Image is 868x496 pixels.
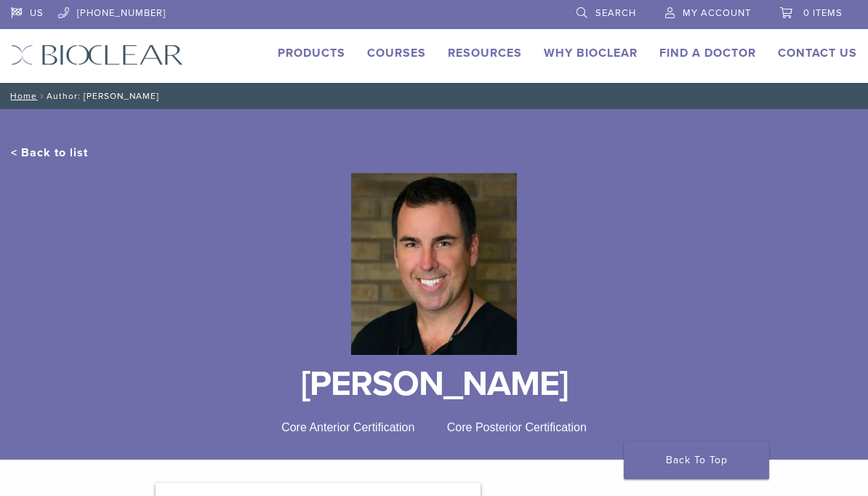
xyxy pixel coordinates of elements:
span: Search [595,7,636,19]
a: Courses [367,46,426,60]
a: Home [6,91,37,101]
span: / [37,92,47,100]
a: Contact Us [778,46,857,60]
img: Bioclear [11,44,183,65]
a: < Back to list [11,145,88,160]
span: 0 items [803,7,843,19]
span: Core Anterior Certification [281,421,414,433]
a: Find A Doctor [659,46,756,60]
span: Core Posterior Certification [447,421,587,433]
h1: [PERSON_NAME] [11,367,857,401]
a: Back To Top [624,441,769,479]
span: My Account [683,7,751,19]
a: Resources [448,46,522,60]
a: Products [278,46,345,60]
img: Bioclear [351,173,516,355]
a: Why Bioclear [544,46,638,60]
